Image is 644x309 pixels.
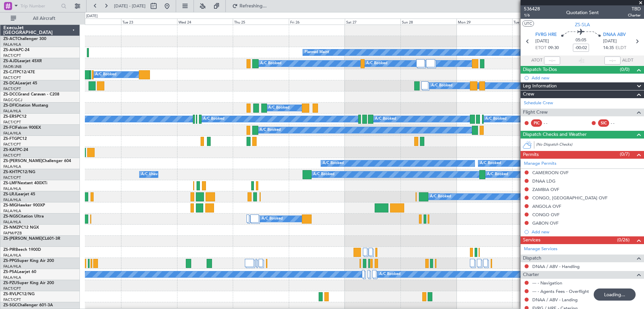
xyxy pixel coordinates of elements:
[3,170,35,174] a: ZS-KHTPC12/NG
[566,9,599,16] div: Quotation Sent
[536,142,644,149] div: (No Dispatch Checks)
[3,292,17,296] span: ZS-RVL
[628,12,641,18] span: Charter
[3,215,44,219] a: ZS-NGSCitation Ultra
[622,57,633,64] span: ALDT
[3,281,54,285] a: ZS-PZUSuper King Air 200
[523,66,557,74] span: Dispatch To-Dos
[3,248,15,252] span: ZS-PIR
[485,114,506,124] div: A/C Booked
[17,16,71,21] span: All Aircraft
[3,37,17,41] span: ZS-ACT
[3,220,21,225] a: FALA/HLA
[535,38,549,45] span: [DATE]
[3,197,21,202] a: FALA/HLA
[379,269,400,279] div: A/C Booked
[3,159,42,163] span: ZS-[PERSON_NAME]
[523,151,539,159] span: Permits
[615,45,626,51] span: ELDT
[3,104,16,108] span: ZS-DFI
[480,158,501,168] div: A/C Booked
[430,192,451,202] div: A/C Booked
[532,297,578,303] a: DNAA / ABV - Landing
[3,137,27,141] a: ZS-FTGPC12
[289,18,345,25] div: Fri 26
[598,119,609,127] div: SIC
[532,212,559,218] div: CONGO OVF
[3,175,21,180] a: FACT/CPT
[3,70,35,74] a: ZS-CJTPC12/47E
[532,195,607,201] div: CONGO, [GEOGRAPHIC_DATA] OVF
[3,248,41,252] a: ZS-PIRBeech 1900D
[3,297,21,302] a: FACT/CPT
[3,120,21,125] a: FACT/CPT
[523,236,540,244] span: Services
[532,264,580,269] a: DNAA / ABV - Handling
[3,92,18,96] span: ZS-DCC
[375,114,396,124] div: A/C Booked
[431,81,452,91] div: A/C Booked
[3,59,42,63] a: ZS-AJDLearjet 45XR
[3,181,47,185] a: ZS-LMFNextant 400XTi
[603,32,626,38] span: DNAA ABV
[3,192,35,196] a: ZS-LRJLearjet 45
[3,303,53,307] a: ZS-SGCChallenger 601-3A
[532,178,555,184] div: DNAA LDG
[345,18,401,25] div: Sat 27
[532,229,641,235] div: Add new
[3,259,54,263] a: ZS-PPGSuper King Air 200
[603,45,614,51] span: 14:35
[3,131,21,136] a: FALA/HLA
[523,82,557,90] span: Leg Information
[544,120,559,126] div: - -
[524,160,556,167] a: Manage Permits
[305,47,329,57] div: Planned Maint
[3,292,35,296] a: ZS-RVLPC12/NG
[620,66,630,73] span: (0/0)
[532,203,561,209] div: ANGOLA OVF
[512,18,568,25] div: Tue 30
[3,48,18,52] span: ZS-AHA
[603,38,617,45] span: [DATE]
[3,92,59,96] a: ZS-DCCGrand Caravan - C208
[576,37,586,44] span: 05:05
[524,100,553,107] a: Schedule Crew
[3,253,21,258] a: FALA/HLA
[594,288,636,301] div: Loading...
[313,169,334,180] div: A/C Booked
[487,169,508,180] div: A/C Booked
[65,18,121,25] div: Mon 22
[3,164,21,169] a: FALA/HLA
[535,32,557,38] span: FVRG HRE
[239,4,267,8] span: Refreshing...
[3,59,17,63] span: ZS-AJD
[522,21,534,27] button: UTC
[532,187,559,192] div: ZAMBIA OVF
[3,142,21,147] a: FACT/CPT
[7,13,73,24] button: All Aircraft
[260,59,281,69] div: A/C Booked
[3,237,42,241] span: ZS-[PERSON_NAME]
[400,18,457,25] div: Sun 28
[268,103,289,113] div: A/C Booked
[3,70,16,74] span: ZS-CJT
[20,1,59,11] input: Trip Number
[3,137,17,141] span: ZS-FTG
[523,90,534,98] span: Crew
[524,12,540,18] span: 1/6
[3,48,30,52] a: ZS-AHAPC-24
[3,115,17,119] span: ZS-ERS
[3,231,22,236] a: FAPM/PZB
[3,37,46,41] a: ZS-ACTChallenger 300
[620,151,630,158] span: (0/7)
[323,158,344,168] div: A/C Booked
[203,114,224,124] div: A/C Booked
[3,126,41,130] a: ZS-FCIFalcon 900EX
[3,186,21,191] a: FALA/HLA
[3,64,21,69] a: FAOR/JNB
[3,237,60,241] a: ZS-[PERSON_NAME]CL601-3R
[532,170,569,176] div: CAMEROON OVF
[617,236,630,243] span: (0/26)
[628,5,641,12] span: TBD
[141,169,169,180] div: A/C Unavailable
